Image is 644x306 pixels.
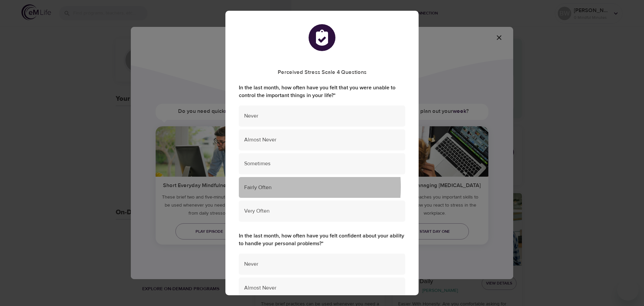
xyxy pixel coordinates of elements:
span: Very Often [244,207,400,215]
span: Never [244,260,400,268]
span: Never [244,112,400,120]
span: Sometimes [244,160,400,168]
label: In the last month, how often have you felt confident about your ability to handle your personal p... [239,232,405,248]
h5: Perceived Stress Scale 4 Questions [239,69,405,76]
span: Almost Never [244,284,400,292]
label: In the last month, how often have you felt that you were unable to control the important things i... [239,84,405,99]
span: Almost Never [244,136,400,144]
span: Fairly Often [244,184,400,191]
